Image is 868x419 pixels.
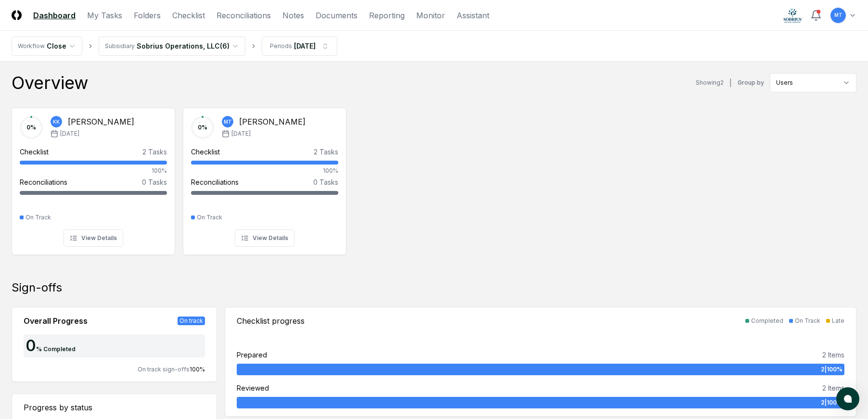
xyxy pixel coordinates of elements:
a: Notes [282,10,304,21]
div: [PERSON_NAME] [239,116,306,127]
img: Sobrius logo [783,8,803,23]
div: % Completed [36,345,76,354]
span: 100 % [190,366,205,373]
div: On Track [197,213,222,222]
span: 2 | 100 % [821,398,842,407]
div: Checklist progress [237,315,305,327]
span: [DATE] [231,129,251,138]
button: atlas-launcher [836,387,859,410]
div: Progress by status [24,402,205,413]
nav: breadcrumb [12,37,337,56]
button: View Details [64,229,123,247]
div: 0 Tasks [313,177,338,187]
a: 0%MT[PERSON_NAME][DATE]Checklist2 Tasks100%Reconciliations0 TasksOn TrackView Details [183,100,346,255]
div: Checklist [20,147,49,157]
div: Reviewed [237,383,269,393]
span: MT [834,12,842,19]
a: Folders [134,10,161,21]
span: [DATE] [60,129,79,138]
a: Documents [316,10,357,21]
div: Sign-offs [12,280,856,295]
div: 2 Tasks [142,147,167,157]
div: Checklist [191,147,220,157]
div: | [729,78,732,88]
div: Subsidiary [105,42,135,51]
span: 2 | 100 % [821,365,842,374]
div: 100% [191,166,338,175]
div: 2 Tasks [314,147,338,157]
img: Logo [12,10,22,20]
label: Group by [738,80,764,86]
div: 2 Items [822,383,844,393]
a: Dashboard [33,10,76,21]
a: 0%KK[PERSON_NAME][DATE]Checklist2 Tasks100%Reconciliations0 TasksOn TrackView Details [12,100,175,255]
a: Reconciliations [217,10,271,21]
div: Workflow [18,42,45,51]
div: Periods [270,42,292,51]
span: On track sign-offs [138,366,190,373]
div: [PERSON_NAME] [68,116,134,127]
div: On Track [26,213,51,222]
a: My Tasks [87,10,122,21]
div: On track [178,317,205,325]
div: On Track [795,317,820,325]
div: 100% [20,166,167,175]
div: Showing 2 [696,78,724,87]
button: MT [830,7,847,24]
div: Overall Progress [24,315,88,327]
button: Periods[DATE] [262,37,337,56]
div: Prepared [237,350,267,360]
div: 2 Items [822,350,844,360]
div: Overview [12,73,88,92]
button: View Details [235,229,294,247]
div: Late [832,317,844,325]
a: Checklist progressCompletedOn TrackLatePrepared2 Items2|100%Reviewed2 Items2|100% [225,307,856,417]
a: Checklist [172,10,205,21]
span: MT [224,118,232,126]
a: Monitor [416,10,445,21]
div: 0 Tasks [142,177,167,187]
span: KK [53,118,60,126]
div: Reconciliations [20,177,67,187]
a: Assistant [457,10,489,21]
div: 0 [24,338,36,354]
div: Completed [751,317,783,325]
div: [DATE] [294,41,316,51]
a: Reporting [369,10,405,21]
div: Reconciliations [191,177,239,187]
